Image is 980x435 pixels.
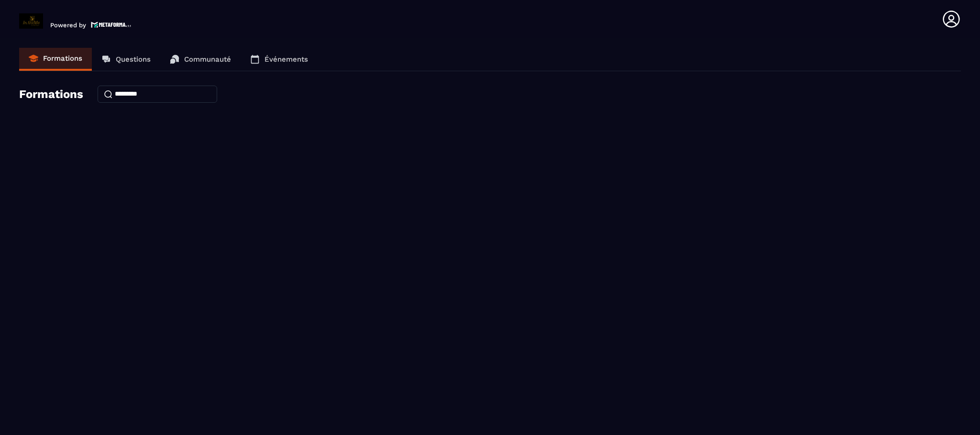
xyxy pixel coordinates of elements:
[19,48,92,71] a: Formations
[91,21,131,29] img: logo
[19,13,43,29] img: logo-branding
[19,87,83,101] h4: Formations
[43,54,82,63] p: Formations
[184,55,231,64] p: Communauté
[264,55,308,64] p: Événements
[92,48,160,71] a: Questions
[116,55,151,64] p: Questions
[241,48,318,71] a: Événements
[50,22,86,29] p: Powered by
[160,48,241,71] a: Communauté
